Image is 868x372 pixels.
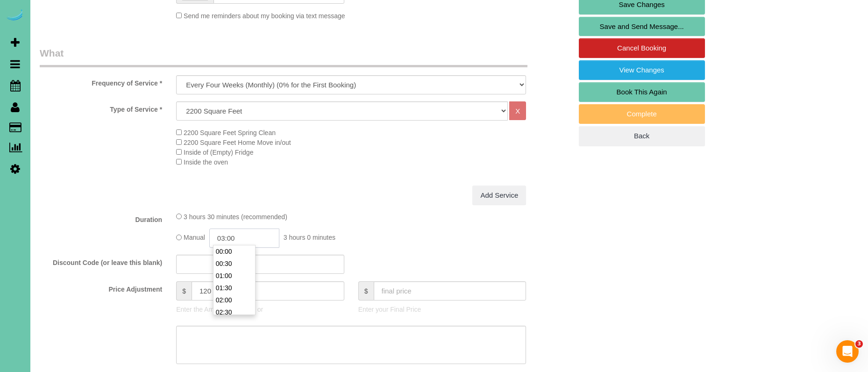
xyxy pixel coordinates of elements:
li: 01:00 [213,270,255,282]
span: $ [176,281,192,300]
a: Book This Again [579,82,705,102]
li: 01:30 [213,282,255,294]
a: Cancel Booking [579,38,705,58]
span: Inside the oven [184,158,228,166]
li: 02:30 [213,306,255,318]
span: 3 hours 0 minutes [284,234,335,242]
a: View Changes [579,60,705,80]
a: Save and Send Message... [579,17,705,36]
span: 3 [855,340,863,348]
span: 3 hours 30 minutes (recommended) [184,213,287,221]
img: Automaid Logo [6,9,24,22]
a: Back [579,126,705,146]
input: final price [374,281,526,300]
li: 00:30 [213,258,255,270]
p: Enter the Amount to Adjust, or [176,305,344,314]
label: Price Adjustment [33,281,169,294]
label: Frequency of Service * [33,75,169,88]
label: Discount Code (or leave this blank) [33,255,169,267]
span: $ [358,281,374,300]
span: 2200 Square Feet Spring Clean [184,129,276,136]
a: Add Service [472,186,526,205]
p: Enter your Final Price [358,305,526,314]
legend: What [40,46,527,67]
span: 2200 Square Feet Home Move in/out [184,139,291,146]
label: Type of Service * [33,101,169,114]
iframe: Intercom live chat [836,340,859,363]
span: Send me reminders about my booking via text message [184,12,345,20]
li: 00:00 [213,245,255,258]
span: Inside of (Empty) Fridge [184,149,253,156]
label: Duration [33,212,169,224]
span: Manual [184,234,205,242]
li: 02:00 [213,294,255,306]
